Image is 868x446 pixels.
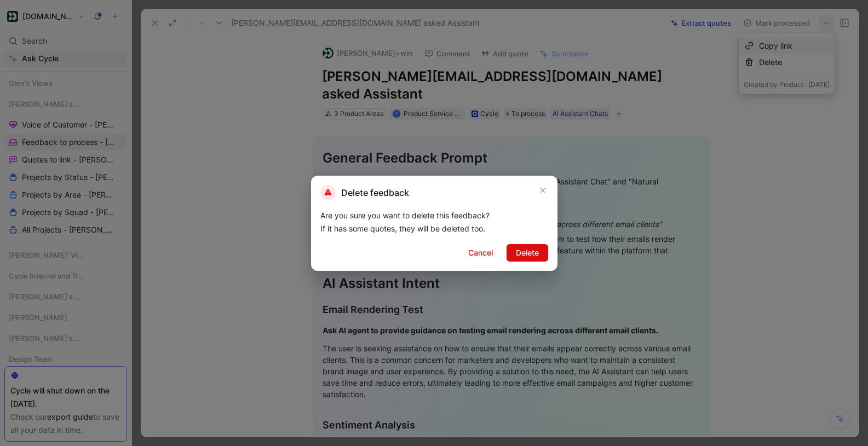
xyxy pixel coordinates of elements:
div: Are you sure you want to delete this feedback? If it has some quotes, they will be deleted too. [320,209,548,235]
span: Delete [516,246,539,259]
span: Cancel [468,246,493,259]
h2: Delete feedback [320,185,409,200]
button: Delete [507,244,548,262]
button: Cancel [459,244,502,262]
